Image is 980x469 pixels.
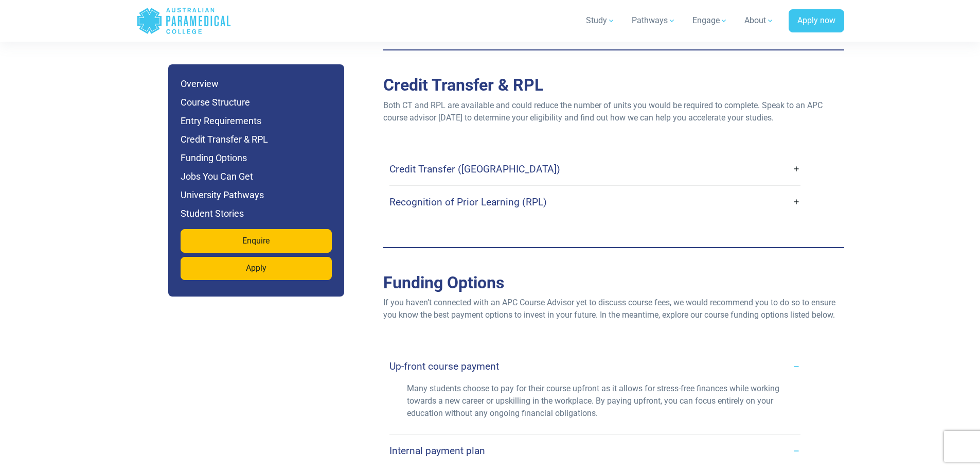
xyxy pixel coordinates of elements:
[738,6,780,35] a: About
[389,163,560,175] h4: Credit Transfer ([GEOGRAPHIC_DATA])
[686,6,734,35] a: Engage
[383,75,844,95] h2: Credit Transfer & RPL
[383,273,844,292] h2: Funding Options
[626,6,682,35] a: Pathways
[407,383,783,420] p: Many students choose to pay for their course upfront as it allows for stress-free finances while ...
[389,157,800,181] a: Credit Transfer ([GEOGRAPHIC_DATA])
[389,360,499,372] h4: Up-front course payment
[136,4,231,38] a: Australian Paramedical College
[389,190,800,214] a: Recognition of Prior Learning (RPL)
[389,354,800,378] a: Up-front course payment
[580,6,621,35] a: Study
[789,9,844,33] a: Apply now
[389,439,800,463] a: Internal payment plan
[389,196,547,208] h4: Recognition of Prior Learning (RPL)
[383,99,844,124] p: Both CT and RPL are available and could reduce the number of units you would be required to compl...
[383,297,844,321] p: If you haven’t connected with an APC Course Advisor yet to discuss course fees, we would recommen...
[389,445,485,457] h4: Internal payment plan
